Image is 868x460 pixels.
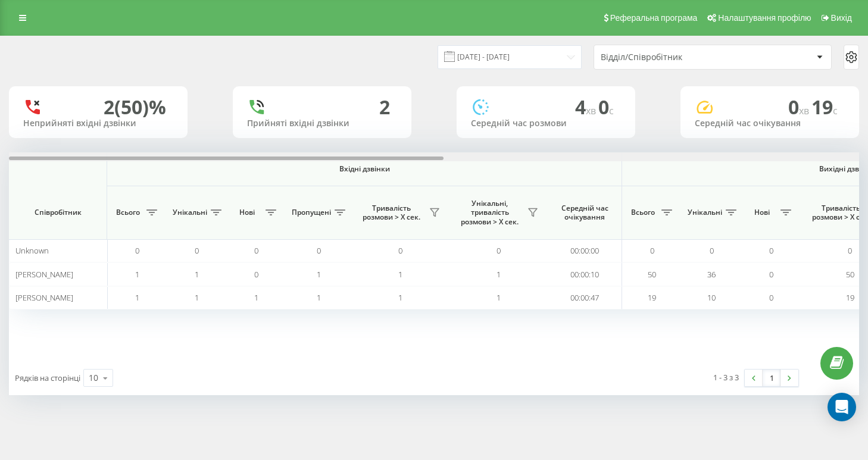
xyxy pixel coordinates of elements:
[15,245,49,256] span: Unknown
[254,245,258,256] span: 0
[628,208,658,217] span: Всього
[601,52,743,62] div: Відділ/Співробітник
[135,292,139,303] span: 1
[113,208,143,217] span: Всього
[788,94,811,120] span: 0
[548,286,622,309] td: 00:00:47
[718,13,811,23] span: Налаштування профілю
[769,292,773,303] span: 0
[846,292,854,303] span: 19
[831,13,852,23] span: Вихід
[135,269,139,280] span: 1
[497,245,501,256] span: 0
[455,199,524,227] span: Унікальні, тривалість розмови > Х сек.
[254,269,258,280] span: 0
[598,94,614,120] span: 0
[828,393,856,421] div: Open Intercom Messenger
[173,208,207,217] span: Унікальні
[135,245,139,256] span: 0
[398,292,402,303] span: 1
[548,262,622,286] td: 00:00:10
[195,269,199,280] span: 1
[710,245,714,256] span: 0
[575,94,598,120] span: 4
[713,371,739,383] div: 1 - 3 з 3
[648,292,656,303] span: 19
[317,292,321,303] span: 1
[707,269,716,280] span: 36
[357,204,426,222] span: Тривалість розмови > Х сек.
[15,269,73,280] span: [PERSON_NAME]
[104,96,166,118] div: 2 (50)%
[89,372,98,384] div: 10
[609,104,614,117] span: c
[769,269,773,280] span: 0
[317,245,321,256] span: 0
[15,292,73,303] span: [PERSON_NAME]
[695,118,845,129] div: Середній час очікування
[195,245,199,256] span: 0
[398,245,402,256] span: 0
[557,204,613,222] span: Середній час очікування
[497,269,501,280] span: 1
[317,269,321,280] span: 1
[707,292,716,303] span: 10
[846,269,854,280] span: 50
[586,104,598,117] span: хв
[811,94,838,120] span: 19
[138,164,591,174] span: Вхідні дзвінки
[610,13,698,23] span: Реферальна програма
[232,208,262,217] span: Нові
[650,245,654,256] span: 0
[247,118,397,129] div: Прийняті вхідні дзвінки
[848,245,852,256] span: 0
[799,104,811,117] span: хв
[254,292,258,303] span: 1
[195,292,199,303] span: 1
[648,269,656,280] span: 50
[15,373,80,383] span: Рядків на сторінці
[833,104,838,117] span: c
[769,245,773,256] span: 0
[497,292,501,303] span: 1
[763,370,780,386] a: 1
[471,118,621,129] div: Середній час розмови
[548,239,622,262] td: 00:00:00
[747,208,777,217] span: Нові
[398,269,402,280] span: 1
[379,96,390,118] div: 2
[19,208,96,217] span: Співробітник
[23,118,173,129] div: Неприйняті вхідні дзвінки
[688,208,722,217] span: Унікальні
[292,208,331,217] span: Пропущені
